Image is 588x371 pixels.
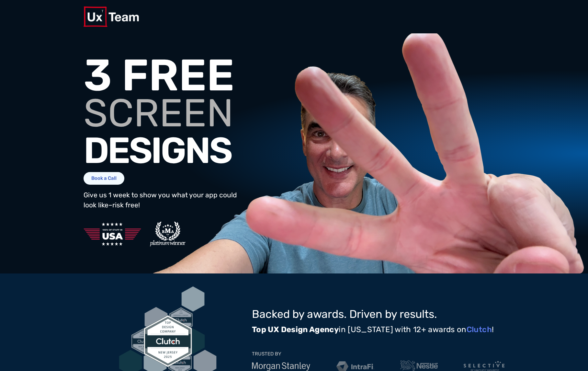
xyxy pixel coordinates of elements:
[84,172,124,185] a: Book a Call
[252,324,504,335] p: in [US_STATE] with 12+ awards on !
[252,307,437,321] span: Backed by awards. Driven by results.
[467,325,492,334] a: Clutch
[84,190,238,210] p: Give us 1 week to show you what your app could look like–risk free!
[84,134,267,167] h1: DESIGNS
[91,176,117,181] span: Book a Call
[84,59,267,92] h1: 3 FREE
[84,97,267,129] h1: SCREEN
[252,325,339,334] strong: Top UX Design Agency
[252,352,281,356] p: TRUSTED BY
